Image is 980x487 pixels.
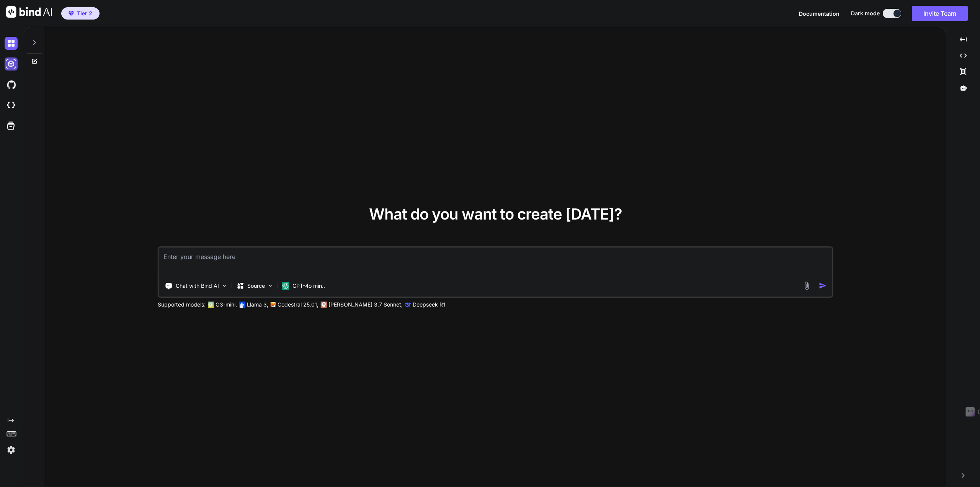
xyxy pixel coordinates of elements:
p: [PERSON_NAME] 3.7 Sonnet, [328,301,403,308]
p: Deepseek R1 [413,301,445,308]
span: Dark mode [851,10,880,17]
p: Llama 3, [247,301,268,308]
p: Chat with Bind AI [176,282,219,290]
img: claude [405,302,411,308]
p: GPT-4o min.. [292,282,325,290]
img: githubDark [5,78,18,91]
img: Pick Models [267,282,274,289]
img: icon [819,282,827,290]
img: claude [321,302,327,308]
img: GPT-4 [208,302,214,308]
p: Codestral 25.01, [278,301,318,308]
img: Pick Tools [221,282,228,289]
span: Documentation [799,10,840,17]
img: settings [5,443,18,456]
p: Source [247,282,265,290]
p: Supported models: [158,301,206,308]
img: darkAi-studio [5,57,18,71]
button: premiumTier 2 [61,7,100,20]
img: Bind AI [6,6,52,18]
img: Mistral-AI [271,302,276,307]
button: Invite Team [912,6,968,21]
span: Tier 2 [77,10,92,17]
span: What do you want to create [DATE]? [369,205,622,223]
img: premium [69,11,74,16]
button: Documentation [799,10,840,18]
img: GPT-4o mini [282,282,289,290]
img: darkChat [5,37,18,50]
img: cloudideIcon [5,99,18,112]
p: O3-mini, [216,301,237,308]
img: attachment [802,281,811,290]
img: Llama2 [239,302,245,308]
